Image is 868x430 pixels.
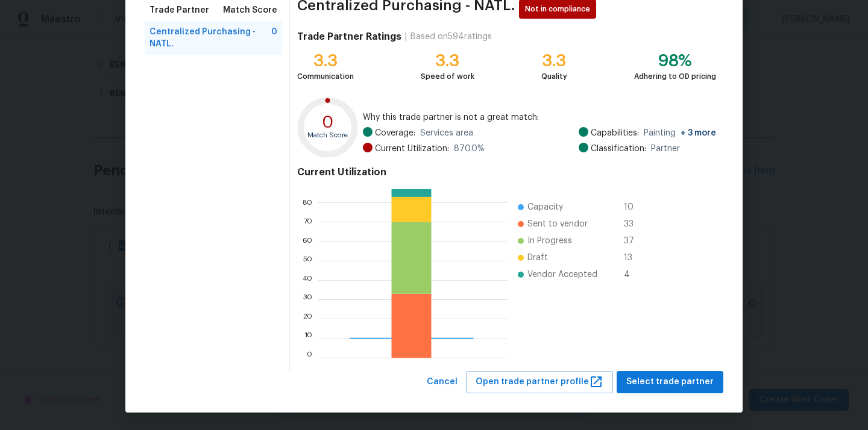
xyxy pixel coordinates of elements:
[624,218,643,230] span: 33
[303,218,312,225] text: 70
[297,166,716,178] h4: Current Utilization
[401,31,410,43] div: |
[541,55,567,67] div: 3.3
[527,269,597,281] span: Vendor Accepted
[634,55,716,67] div: 98%
[363,111,716,123] span: Why this trade partner is not a great match:
[304,335,312,342] text: 10
[303,315,312,322] text: 20
[307,132,348,139] text: Match Score
[303,257,312,264] text: 50
[591,143,646,155] span: Classification:
[149,4,209,16] span: Trade Partner
[421,70,474,83] div: Speed of work
[681,129,716,137] span: + 3 more
[223,4,277,16] span: Match Score
[410,31,492,43] div: Based on 594 ratings
[624,269,643,281] span: 4
[422,371,462,393] button: Cancel
[624,235,643,247] span: 37
[322,114,334,131] text: 0
[271,26,277,50] span: 0
[644,127,716,139] span: Painting
[527,218,588,230] span: Sent to vendor
[297,55,354,67] div: 3.3
[591,127,639,139] span: Capabilities:
[297,70,354,83] div: Communication
[302,238,312,245] text: 60
[307,354,312,361] text: 0
[624,201,643,213] span: 10
[454,143,485,155] span: 870.0 %
[420,127,473,139] span: Services area
[427,375,458,390] span: Cancel
[626,375,714,390] span: Select trade partner
[476,375,603,390] span: Open trade partner profile
[527,201,563,213] span: Capacity
[466,371,613,393] button: Open trade partner profile
[525,3,595,15] span: Not in compliance
[617,371,723,393] button: Select trade partner
[624,252,643,264] span: 13
[527,235,572,247] span: In Progress
[297,31,401,43] h4: Trade Partner Ratings
[149,26,271,50] span: Centralized Purchasing - NATL.
[303,296,312,303] text: 30
[421,55,474,67] div: 3.3
[375,127,415,139] span: Coverage:
[375,143,449,155] span: Current Utilization:
[302,199,312,206] text: 80
[302,276,312,284] text: 40
[527,252,548,264] span: Draft
[541,70,567,83] div: Quality
[634,70,716,83] div: Adhering to OD pricing
[651,143,680,155] span: Partner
